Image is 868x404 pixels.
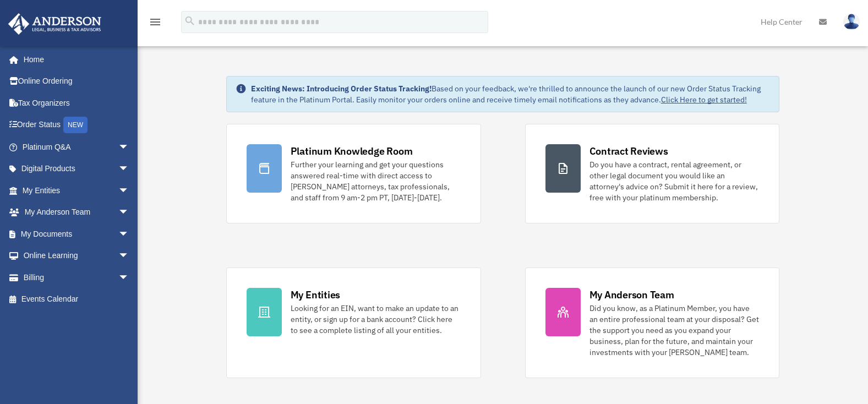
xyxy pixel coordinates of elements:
[8,70,146,92] a: Online Ordering
[8,114,146,137] a: Order StatusNEW
[184,15,196,27] i: search
[251,83,771,105] div: Based on your feedback, we're thrilled to announce the launch of our new Order Status Tracking fe...
[118,266,140,289] span: arrow_drop_down
[118,201,140,224] span: arrow_drop_down
[149,15,162,29] i: menu
[661,95,747,105] a: Click Here to get started!
[118,245,140,267] span: arrow_drop_down
[589,288,674,302] div: My Anderson Team
[226,124,481,223] a: Platinum Knowledge Room Further your learning and get your questions answered real-time with dire...
[118,136,140,159] span: arrow_drop_down
[118,158,140,181] span: arrow_drop_down
[291,303,461,336] div: Looking for an EIN, want to make an update to an entity, or sign up for a bank account? Click her...
[525,124,780,223] a: Contract Reviews Do you have a contract, rental agreement, or other legal document you would like...
[291,144,413,158] div: Platinum Knowledge Room
[8,223,146,245] a: My Documentsarrow_drop_down
[8,92,146,114] a: Tax Organizers
[63,117,88,133] div: NEW
[8,158,146,180] a: Digital Productsarrow_drop_down
[251,84,432,94] strong: Exciting News: Introducing Order Status Tracking!
[5,13,105,35] img: Anderson Advisors Platinum Portal
[8,179,146,201] a: My Entitiesarrow_drop_down
[149,19,162,29] a: menu
[291,159,461,203] div: Further your learning and get your questions answered real-time with direct access to [PERSON_NAM...
[8,201,146,223] a: My Anderson Teamarrow_drop_down
[8,136,146,158] a: Platinum Q&Aarrow_drop_down
[8,266,146,288] a: Billingarrow_drop_down
[525,267,780,378] a: My Anderson Team Did you know, as a Platinum Member, you have an entire professional team at your...
[8,245,146,267] a: Online Learningarrow_drop_down
[8,288,146,310] a: Events Calendar
[843,14,860,30] img: User Pic
[118,179,140,202] span: arrow_drop_down
[291,288,340,302] div: My Entities
[8,48,140,70] a: Home
[589,144,668,158] div: Contract Reviews
[118,223,140,245] span: arrow_drop_down
[589,159,760,203] div: Do you have a contract, rental agreement, or other legal document you would like an attorney's ad...
[226,267,481,378] a: My Entities Looking for an EIN, want to make an update to an entity, or sign up for a bank accoun...
[589,303,760,358] div: Did you know, as a Platinum Member, you have an entire professional team at your disposal? Get th...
